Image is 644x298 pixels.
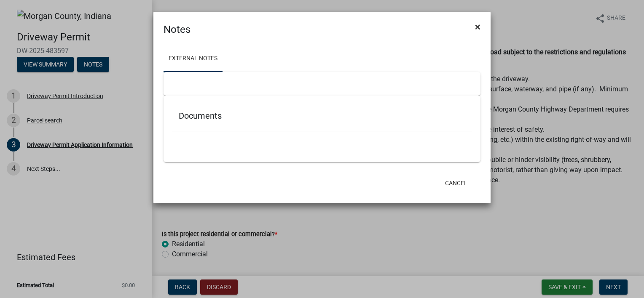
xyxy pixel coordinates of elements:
[179,111,465,121] h5: Documents
[438,176,474,191] button: Cancel
[164,45,223,72] a: External Notes
[475,21,480,33] span: ×
[468,15,487,39] button: Close
[164,22,191,37] h4: Notes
